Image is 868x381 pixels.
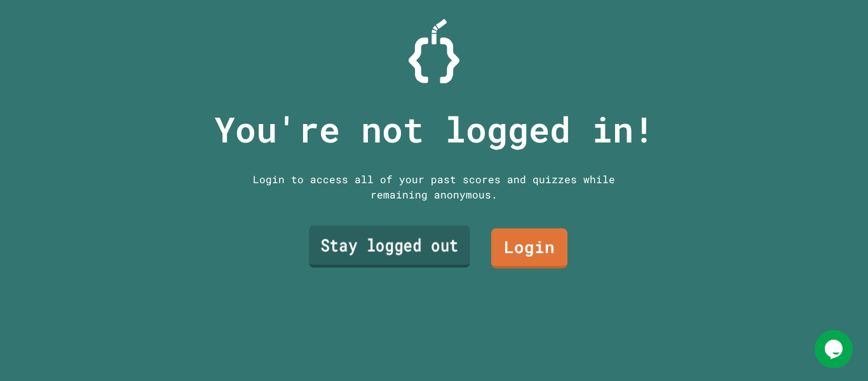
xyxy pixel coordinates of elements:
[309,226,470,268] a: Stay logged out
[491,228,567,268] a: Login
[243,172,625,202] div: Login to access all of your past scores and quizzes while remaining anonymous.
[214,103,654,156] p: You're not logged in!
[815,330,855,368] iframe: chat widget
[409,19,459,83] img: Logo.svg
